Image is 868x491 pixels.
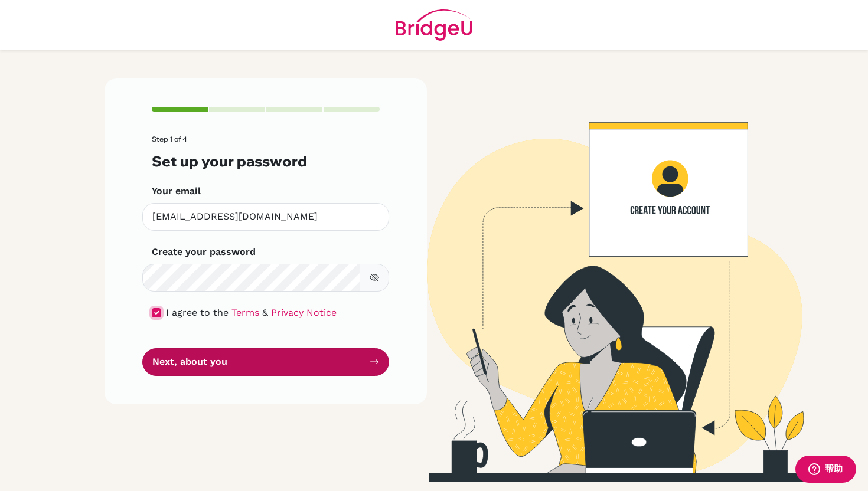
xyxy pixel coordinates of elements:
input: Insert your email* [142,203,389,231]
iframe: 打开一个小组件，您可以在其中找到更多信息 [795,456,856,485]
span: & [262,307,268,318]
button: Next, about you [142,348,389,376]
label: Create your password [152,245,256,259]
span: I agree to the [166,307,229,318]
label: Your email [152,184,201,198]
a: Privacy Notice [271,307,337,318]
h3: Set up your password [152,153,380,170]
a: Terms [231,307,259,318]
span: Step 1 of 4 [152,135,187,143]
